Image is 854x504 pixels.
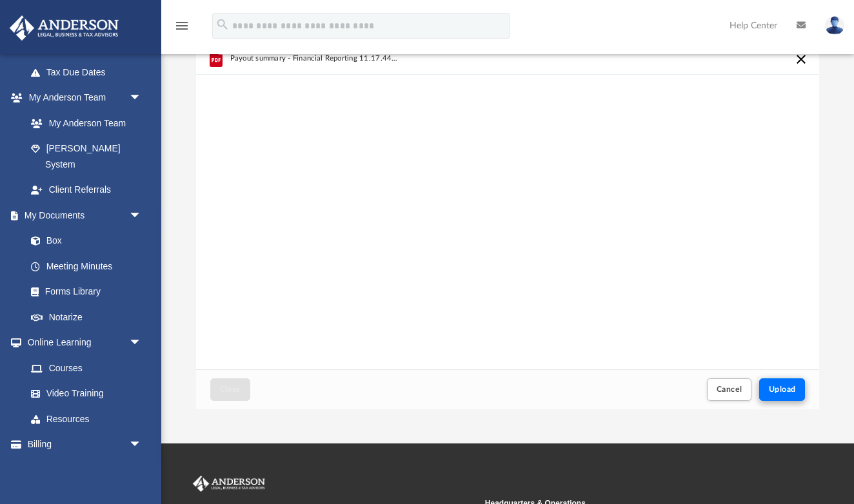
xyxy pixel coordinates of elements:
span: arrow_drop_down [129,85,155,111]
a: Courses [18,355,155,381]
a: Client Referrals [18,177,155,203]
a: My Documentsarrow_drop_down [9,202,155,228]
a: Resources [18,406,155,432]
a: [PERSON_NAME] System [18,136,155,177]
img: User Pic [825,16,844,35]
span: arrow_drop_down [129,330,155,356]
a: Forms Library [18,279,148,305]
a: Billingarrow_drop_down [9,432,161,458]
img: Anderson Advisors Platinum Portal [190,476,268,492]
a: My Anderson Teamarrow_drop_down [9,85,155,111]
a: Video Training [18,381,148,407]
span: Cancel [717,385,742,393]
button: Cancel this upload [793,52,809,67]
a: My Anderson Team [18,110,148,136]
a: Online Learningarrow_drop_down [9,330,155,356]
span: Payout summary - Financial Reporting 11.17.44 AM.pdf [230,54,399,63]
a: Tax Due Dates [18,59,161,85]
a: Events Calendar [9,457,161,483]
a: Box [18,228,148,254]
a: Notarize [18,304,155,330]
i: search [215,17,230,32]
button: Cancel [707,378,752,401]
a: Meeting Minutes [18,253,155,279]
span: arrow_drop_down [129,202,155,229]
a: menu [174,24,190,34]
button: Close [210,378,250,401]
i: menu [174,18,190,34]
div: grid [196,43,820,370]
div: Upload [196,43,820,409]
img: Anderson Advisors Platinum Portal [6,15,123,41]
span: arrow_drop_down [129,432,155,458]
button: Upload [759,378,806,401]
span: Close [220,385,241,393]
span: Upload [769,385,796,393]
